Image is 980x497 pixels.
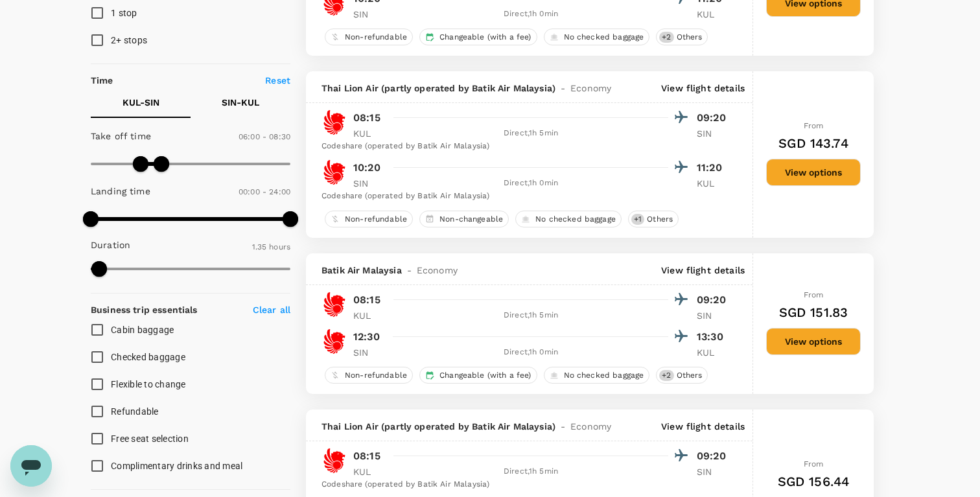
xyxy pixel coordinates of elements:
span: 1.35 hours [252,242,291,251]
span: + 1 [631,214,644,225]
div: +1Others [628,211,679,227]
strong: Business trip essentials [91,305,198,315]
p: 08:15 [353,292,380,308]
div: Changeable (with a fee) [419,29,537,45]
span: - [555,420,570,433]
span: From [804,290,824,299]
div: No checked baggage [515,211,622,227]
p: KUL [353,127,386,140]
p: 09:20 [697,292,729,308]
h6: SGD 151.83 [779,302,848,323]
p: 09:20 [697,110,729,126]
div: Non-changeable [419,211,509,227]
span: 1 stop [111,8,137,18]
span: Non-refundable [340,214,412,225]
span: Economy [417,264,458,277]
p: KUL [697,177,729,190]
span: 00:00 - 24:00 [239,187,290,196]
h6: SGD 143.74 [778,133,848,154]
p: Reset [265,74,290,87]
span: Refundable [111,406,159,417]
span: Complimentary drinks and meal [111,461,242,471]
span: Economy [570,82,611,95]
p: 11:20 [697,160,729,176]
div: Direct , 1h 5min [393,127,668,140]
span: Checked baggage [111,352,185,362]
div: No checked baggage [544,29,650,45]
p: Duration [91,238,130,251]
p: 12:30 [353,329,380,345]
p: SIN [697,127,729,140]
p: KUL [697,8,729,21]
p: Clear all [253,303,290,316]
div: Non-refundable [325,211,413,227]
span: Thai Lion Air (partly operated by Batik Air Malaysia) [321,420,555,433]
p: SIN [697,465,729,478]
span: Others [671,370,708,381]
div: Codeshare (operated by Batik Air Malaysia) [321,140,729,153]
p: KUL [353,465,386,478]
div: Direct , 1h 0min [393,346,668,359]
div: No checked baggage [544,367,650,384]
div: Direct , 1h 5min [393,309,668,322]
button: View options [766,328,861,355]
span: Batik Air Malaysia [321,264,402,277]
p: Time [91,74,113,87]
span: - [555,82,570,95]
span: Non-refundable [340,32,412,43]
p: SIN [697,309,729,322]
p: SIN [353,8,386,21]
p: SIN [353,177,386,190]
span: Free seat selection [111,433,189,444]
span: Thai Lion Air (partly operated by Batik Air Malaysia) [321,82,555,95]
img: SL [321,448,347,474]
span: Others [642,214,678,225]
span: Others [671,32,708,43]
p: 10:20 [353,160,380,176]
p: SIN - KUL [222,96,259,109]
span: No checked baggage [559,32,649,43]
div: Codeshare (operated by Batik Air Malaysia) [321,190,729,203]
span: From [804,121,824,130]
img: OD [321,329,347,354]
p: Take off time [91,130,151,143]
span: Non-refundable [340,370,412,381]
span: Economy [570,420,611,433]
div: Non-refundable [325,367,413,384]
p: KUL [697,346,729,359]
span: Flexible to change [111,379,186,389]
span: Changeable (with a fee) [434,370,536,381]
div: Non-refundable [325,29,413,45]
p: View flight details [661,264,745,277]
div: Direct , 1h 0min [393,8,668,21]
span: + 2 [659,32,673,43]
p: KUL [353,309,386,322]
p: 08:15 [353,448,380,464]
p: View flight details [661,82,745,95]
span: Non-changeable [434,214,508,225]
span: + 2 [659,370,673,381]
div: +2Others [656,367,708,384]
div: +2Others [656,29,708,45]
span: Cabin baggage [111,325,174,335]
h6: SGD 156.44 [778,471,850,492]
div: Changeable (with a fee) [419,367,537,384]
span: Changeable (with a fee) [434,32,536,43]
p: KUL - SIN [122,96,159,109]
p: Landing time [91,185,150,198]
img: OD [321,292,347,318]
button: View options [766,159,861,186]
div: Direct , 1h 5min [393,465,668,478]
p: 09:20 [697,448,729,464]
span: 2+ stops [111,35,147,45]
iframe: Button to launch messaging window [10,445,52,487]
p: 13:30 [697,329,729,345]
div: Direct , 1h 0min [393,177,668,190]
span: From [804,459,824,468]
p: 08:15 [353,110,380,126]
span: 06:00 - 08:30 [239,132,290,141]
p: View flight details [661,420,745,433]
span: No checked baggage [559,370,649,381]
div: Codeshare (operated by Batik Air Malaysia) [321,478,729,491]
img: SL [321,159,347,185]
